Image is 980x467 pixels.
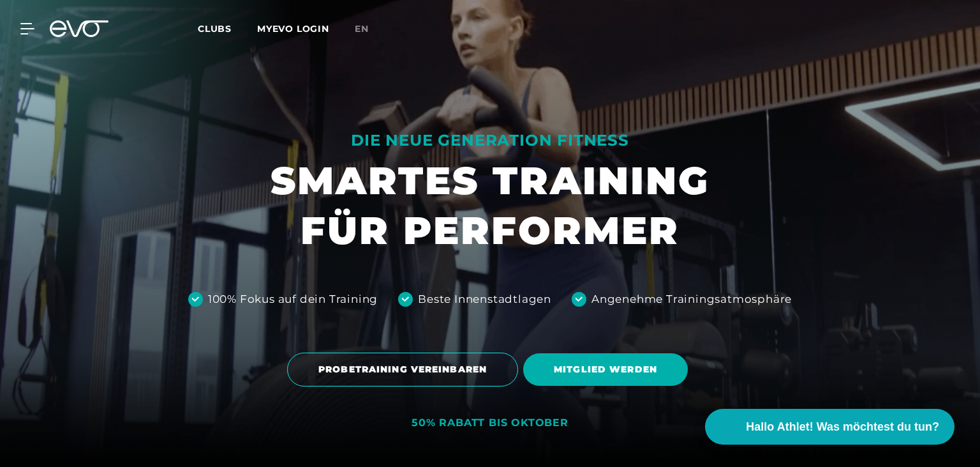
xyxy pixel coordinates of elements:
span: en [355,23,369,34]
div: 100% Fokus auf dein Training [208,291,378,308]
span: Clubs [198,23,232,34]
span: Hallo Athlet! Was möchtest du tun? [746,418,939,436]
h1: SMARTES TRAINING FÜR PERFORMER [271,156,709,256]
a: MITGLIED WERDEN [523,344,693,395]
a: en [355,22,384,36]
span: PROBETRAINING VEREINBAREN [318,363,487,376]
div: DIE NEUE GENERATION FITNESS [271,130,709,151]
div: 50% RABATT BIS OKTOBER [412,417,568,430]
div: Beste Innenstadtlagen [418,291,551,308]
a: Clubs [198,22,257,34]
div: Angenehme Trainingsatmosphäre [591,291,792,308]
a: MYEVO LOGIN [257,23,329,34]
a: PROBETRAINING VEREINBAREN [287,343,523,396]
span: MITGLIED WERDEN [554,363,657,376]
button: Hallo Athlet! Was möchtest du tun? [705,409,954,445]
